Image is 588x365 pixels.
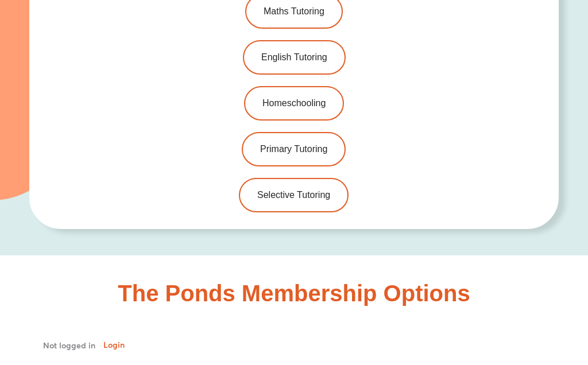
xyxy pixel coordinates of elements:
[244,86,344,121] a: Homeschooling
[264,7,324,16] span: Maths Tutoring
[118,282,470,305] h2: The Ponds Membership Options
[261,53,327,62] span: English Tutoring
[243,40,346,75] a: English Tutoring
[242,132,346,166] a: Primary Tutoring
[260,145,327,154] span: Primary Tutoring
[239,178,349,212] a: Selective Tutoring
[391,235,588,365] iframe: Chat Widget
[262,99,326,108] span: Homeschooling
[257,191,330,200] span: Selective Tutoring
